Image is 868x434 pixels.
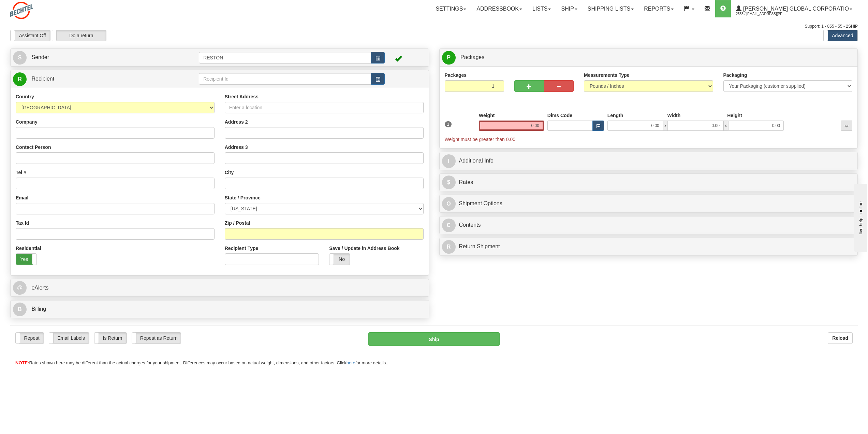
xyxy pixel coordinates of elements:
[442,240,456,254] span: R
[16,245,41,252] label: Residential
[13,51,27,65] span: S
[442,51,456,65] span: P
[16,118,38,125] label: Company
[445,72,467,79] label: Packages
[13,281,27,295] span: @
[607,112,623,119] label: Length
[16,194,28,201] label: Email
[445,121,452,127] span: 1
[583,0,639,17] a: Shipping lists
[727,112,742,119] label: Height
[527,0,556,17] a: Lists
[13,51,199,65] a: S Sender
[225,194,261,201] label: State / Province
[723,121,728,131] span: x
[31,285,48,291] span: eAlerts
[49,333,89,344] label: Email Labels
[15,360,29,365] span: NOTE:
[347,360,355,365] a: here
[639,0,679,17] a: Reports
[132,333,181,344] label: Repeat as Return
[368,332,499,346] button: Ship
[225,144,248,151] label: Address 3
[16,333,44,344] label: Repeat
[31,306,46,312] span: Billing
[460,54,484,60] span: Packages
[13,281,426,295] a: @ eAlerts
[556,0,582,17] a: Ship
[11,30,50,41] label: Assistant Off
[10,24,858,29] div: Support: 1 - 855 - 55 - 2SHIP
[445,137,516,142] span: Weight must be greater than 0.00
[225,220,250,226] label: Zip / Postal
[832,335,848,341] b: Reload
[225,102,424,113] input: Enter a location
[16,93,34,100] label: Country
[225,169,234,176] label: City
[199,73,371,85] input: Recipient Id
[442,197,855,211] a: OShipment Options
[31,76,54,82] span: Recipient
[16,220,29,226] label: Tax Id
[442,240,855,254] a: RReturn Shipment
[547,112,572,119] label: Dims Code
[736,11,787,17] span: 2553 / [EMAIL_ADDRESS][PERSON_NAME][DOMAIN_NAME]
[16,169,26,176] label: Tel #
[13,303,27,316] span: B
[442,176,456,189] span: $
[841,121,852,131] div: ...
[199,52,371,64] input: Sender Id
[10,2,33,19] img: logo2553.jpg
[828,332,853,344] button: Reload
[225,93,259,100] label: Street Address
[16,254,36,265] label: Yes
[442,197,456,211] span: O
[13,72,178,86] a: R Recipient
[13,72,27,86] span: R
[741,6,849,12] span: [PERSON_NAME] Global Corporatio
[442,176,855,190] a: $Rates
[10,360,858,366] div: Rates shown here may be different than the actual charges for your shipment. Differences may occu...
[723,72,747,79] label: Packaging
[94,333,127,344] label: Is Return
[442,154,855,168] a: IAdditional Info
[225,118,248,125] label: Address 2
[329,245,399,252] label: Save / Update in Address Book
[852,182,867,252] iframe: chat widget
[442,51,855,65] a: P Packages
[430,0,471,17] a: Settings
[479,112,495,119] label: Weight
[824,30,857,41] label: Advanced
[663,121,668,131] span: x
[584,72,630,79] label: Measurements Type
[442,218,855,232] a: CContents
[16,144,51,151] label: Contact Person
[13,302,426,316] a: B Billing
[442,219,456,232] span: C
[667,112,680,119] label: Width
[52,30,106,41] label: Do a return
[329,254,350,265] label: No
[471,0,527,17] a: Addressbook
[5,6,63,11] div: live help - online
[731,0,857,17] a: [PERSON_NAME] Global Corporatio 2553 / [EMAIL_ADDRESS][PERSON_NAME][DOMAIN_NAME]
[225,245,259,252] label: Recipient Type
[442,154,456,168] span: I
[31,54,49,60] span: Sender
